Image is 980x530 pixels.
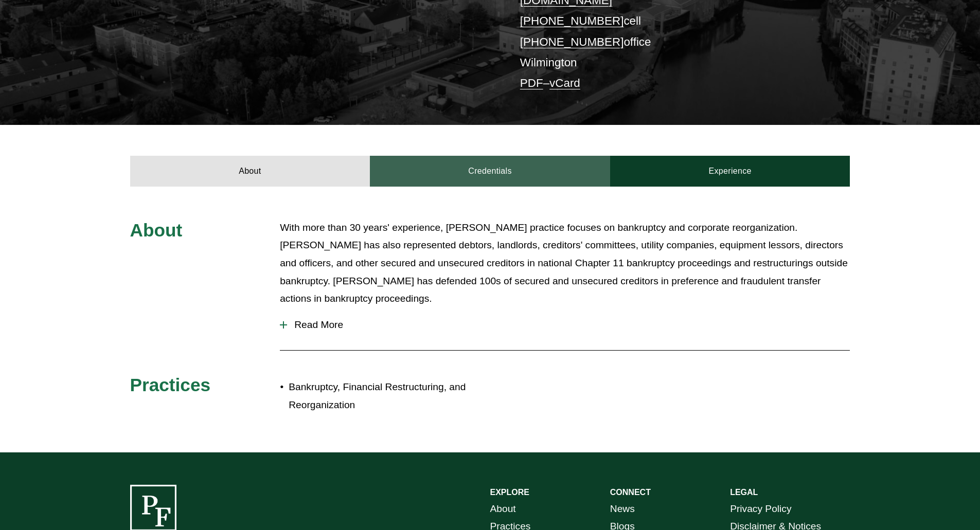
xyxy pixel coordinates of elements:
a: [PHONE_NUMBER] [520,14,624,27]
span: Read More [287,319,850,331]
a: PDF [520,77,543,89]
a: Privacy Policy [730,500,791,518]
span: Practices [130,375,211,395]
a: About [130,156,370,187]
a: About [490,500,516,518]
p: Bankruptcy, Financial Restructuring, and Reorganization [289,378,490,414]
button: Read More [280,312,850,338]
strong: LEGAL [730,488,758,497]
a: [PHONE_NUMBER] [520,35,624,48]
a: News [610,500,635,518]
p: With more than 30 years' experience, [PERSON_NAME] practice focuses on bankruptcy and corporate r... [280,219,850,308]
strong: CONNECT [610,488,651,497]
a: Credentials [370,156,610,187]
strong: EXPLORE [490,488,529,497]
a: Experience [610,156,850,187]
span: About [130,220,183,240]
a: vCard [549,77,580,89]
